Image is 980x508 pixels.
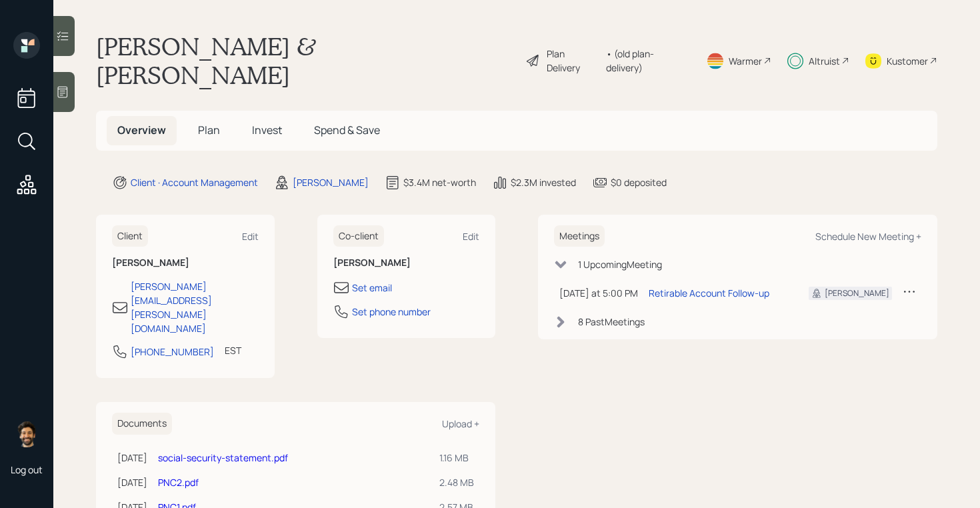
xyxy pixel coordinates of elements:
[649,286,769,300] div: Retirable Account Follow-up
[117,451,147,465] div: [DATE]
[117,123,166,137] span: Overview
[809,54,840,68] div: Altruist
[112,225,148,247] h6: Client
[439,475,474,489] div: 2.48 MB
[11,463,43,476] div: Log out
[578,315,645,329] div: 8 Past Meeting s
[198,123,220,137] span: Plan
[293,175,369,189] div: [PERSON_NAME]
[131,175,258,189] div: Client · Account Management
[511,175,576,189] div: $2.3M invested
[333,225,384,247] h6: Co-client
[729,54,762,68] div: Warmer
[131,345,214,359] div: [PHONE_NUMBER]
[117,475,147,489] div: [DATE]
[352,281,392,295] div: Set email
[112,257,259,269] h6: [PERSON_NAME]
[815,230,921,243] div: Schedule New Meeting +
[252,123,282,137] span: Invest
[547,47,599,75] div: Plan Delivery
[225,343,241,357] div: EST
[463,230,479,243] div: Edit
[242,230,259,243] div: Edit
[554,225,605,247] h6: Meetings
[96,32,515,89] h1: [PERSON_NAME] & [PERSON_NAME]
[352,305,431,319] div: Set phone number
[158,476,199,489] a: PNC2.pdf
[559,286,638,300] div: [DATE] at 5:00 PM
[333,257,480,269] h6: [PERSON_NAME]
[825,287,889,299] div: [PERSON_NAME]
[887,54,928,68] div: Kustomer
[403,175,476,189] div: $3.4M net-worth
[578,257,662,271] div: 1 Upcoming Meeting
[439,451,474,465] div: 1.16 MB
[158,451,288,464] a: social-security-statement.pdf
[131,279,259,335] div: [PERSON_NAME][EMAIL_ADDRESS][PERSON_NAME][DOMAIN_NAME]
[611,175,667,189] div: $0 deposited
[13,421,40,447] img: eric-schwartz-headshot.png
[442,417,479,430] div: Upload +
[314,123,380,137] span: Spend & Save
[606,47,690,75] div: • (old plan-delivery)
[112,413,172,435] h6: Documents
